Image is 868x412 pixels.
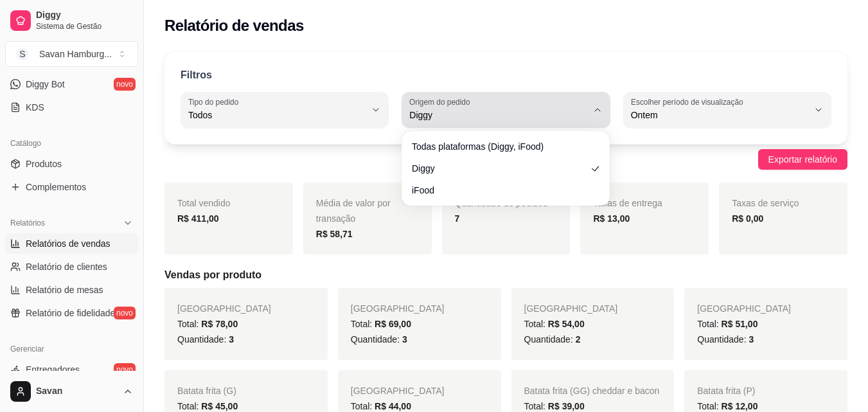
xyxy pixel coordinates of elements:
[177,198,231,208] span: Total vendido
[188,109,366,121] span: Todos
[201,401,238,411] span: R$ 45,00
[697,334,754,345] span: Quantidade:
[39,48,112,60] div: Savan Hamburg ...
[524,303,618,314] span: [GEOGRAPHIC_DATA]
[177,213,219,224] strong: R$ 411,00
[412,162,587,175] span: Diggy
[375,319,411,329] span: R$ 69,00
[5,133,138,154] div: Catálogo
[26,283,103,296] span: Relatório de mesas
[16,48,29,60] span: S
[409,96,474,107] label: Origem do pedido
[26,307,115,319] span: Relatório de fidelidade
[26,101,44,114] span: KDS
[548,319,585,329] span: R$ 54,00
[631,96,747,107] label: Escolher período de visualização
[697,401,757,411] span: Total:
[748,334,754,345] span: 3
[177,303,271,314] span: [GEOGRAPHIC_DATA]
[351,386,445,396] span: [GEOGRAPHIC_DATA]
[26,157,62,170] span: Produtos
[593,213,630,224] strong: R$ 13,00
[697,303,791,314] span: [GEOGRAPHIC_DATA]
[10,218,45,228] span: Relatórios
[177,401,238,411] span: Total:
[697,386,755,396] span: Batata frita (P)
[732,213,763,224] strong: R$ 0,00
[412,184,587,197] span: iFood
[26,78,65,91] span: Diggy Bot
[5,41,138,67] button: Select a team
[316,229,353,239] strong: R$ 58,71
[722,319,758,329] span: R$ 51,00
[524,334,581,345] span: Quantidade:
[455,213,460,224] strong: 7
[722,401,758,411] span: R$ 12,00
[351,334,407,345] span: Quantidade:
[26,181,86,193] span: Complementos
[351,319,411,329] span: Total:
[181,67,212,83] p: Filtros
[164,15,304,36] h2: Relatório de vendas
[177,334,234,345] span: Quantidade:
[375,401,411,411] span: R$ 44,00
[26,363,80,376] span: Entregadores
[631,109,808,121] span: Ontem
[548,401,585,411] span: R$ 39,00
[164,267,847,283] h5: Vendas por produto
[36,386,118,397] span: Savan
[524,401,585,411] span: Total:
[768,152,837,166] span: Exportar relatório
[593,198,662,208] span: Taxas de entrega
[316,198,391,224] span: Média de valor por transação
[26,260,107,273] span: Relatório de clientes
[177,319,238,329] span: Total:
[36,21,133,31] span: Sistema de Gestão
[351,303,445,314] span: [GEOGRAPHIC_DATA]
[402,334,407,345] span: 3
[188,96,243,107] label: Tipo do pedido
[177,386,236,396] span: Batata frita (G)
[36,10,133,21] span: Diggy
[576,334,581,345] span: 2
[26,237,111,250] span: Relatórios de vendas
[5,339,138,359] div: Gerenciar
[409,109,587,121] span: Diggy
[351,401,411,411] span: Total:
[697,319,757,329] span: Total:
[524,319,585,329] span: Total:
[229,334,234,345] span: 3
[412,140,587,153] span: Todas plataformas (Diggy, iFood)
[732,198,799,208] span: Taxas de serviço
[524,386,660,396] span: Batata frita (GG) cheddar e bacon
[201,319,238,329] span: R$ 78,00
